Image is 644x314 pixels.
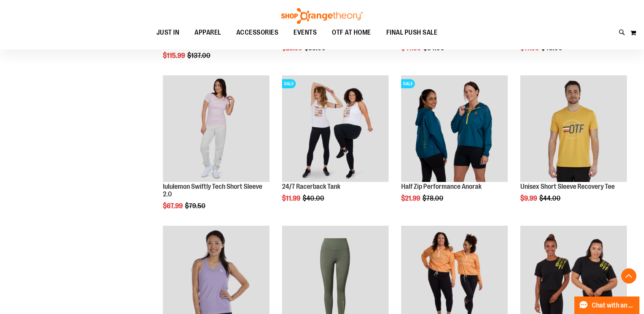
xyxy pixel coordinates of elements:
span: EVENTS [293,24,317,41]
img: lululemon Swiftly Tech Short Sleeve 2.0 [163,75,269,182]
span: FINAL PUSH SALE [386,24,438,41]
span: $115.99 [163,52,186,59]
span: SALE [401,79,415,88]
span: $11.99 [282,194,301,202]
button: Chat with an Expert [574,296,640,314]
a: JUST IN [149,24,187,41]
a: 24/7 Racerback Tank [282,183,340,190]
a: lululemon Swiftly Tech Short Sleeve 2.0 [163,183,262,198]
a: ACCESSORIES [229,24,286,41]
a: Unisex Short Sleeve Recovery Tee [520,183,615,190]
div: product [278,72,392,222]
span: ACCESSORIES [236,24,279,41]
div: product [516,72,631,222]
span: $21.99 [401,194,421,202]
a: FINAL PUSH SALE [379,24,445,41]
span: OTF AT HOME [332,24,371,41]
span: Chat with an Expert [592,302,635,309]
a: lululemon Swiftly Tech Short Sleeve 2.0 [163,75,269,183]
img: 24/7 Racerback Tank [282,75,389,182]
img: Shop Orangetheory [280,8,364,24]
a: Half Zip Performance Anorak [401,183,481,190]
a: Product image for Unisex Short Sleeve Recovery Tee [520,75,627,183]
div: product [397,72,512,222]
span: $137.00 [187,52,212,59]
img: Half Zip Performance Anorak [401,75,508,182]
div: product [159,72,273,229]
a: 24/7 Racerback TankSALE [282,75,389,183]
a: APPAREL [187,24,229,41]
a: OTF AT HOME [324,24,379,41]
span: $67.99 [163,202,184,210]
a: EVENTS [286,24,324,41]
span: $9.99 [520,194,538,202]
span: APPAREL [194,24,221,41]
a: Half Zip Performance AnorakSALE [401,75,508,183]
span: $79.50 [185,202,207,210]
span: SALE [282,79,296,88]
span: $78.00 [422,194,445,202]
img: Product image for Unisex Short Sleeve Recovery Tee [520,75,627,182]
button: Back To Top [621,268,636,284]
span: JUST IN [156,24,180,41]
span: $44.00 [539,194,562,202]
span: $40.00 [303,194,325,202]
